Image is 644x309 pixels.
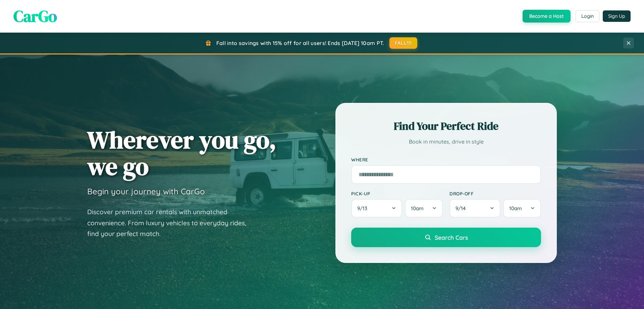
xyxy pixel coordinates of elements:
[87,186,205,196] h3: Begin your journey with CarGo
[449,199,500,218] button: 9/14
[503,199,541,218] button: 10am
[351,157,541,162] label: Where
[216,40,384,46] span: Fall into savings with 15% off for all users! Ends [DATE] 10am PT.
[523,10,571,23] button: Become a Host
[357,205,371,211] span: 9 / 13
[509,205,522,211] span: 10am
[389,37,418,49] button: FALL15
[405,199,443,218] button: 10am
[351,119,541,133] h2: Find Your Perfect Ride
[351,199,402,218] button: 9/13
[87,126,276,180] h1: Wherever you go, we go
[411,205,424,211] span: 10am
[576,10,599,22] button: Login
[435,234,468,241] span: Search Cars
[13,5,57,27] span: CarGo
[603,10,631,22] button: Sign Up
[87,206,255,239] p: Discover premium car rentals with unmatched convenience. From luxury vehicles to everyday rides, ...
[449,191,541,196] label: Drop-off
[351,137,541,147] p: Book in minutes, drive in style
[351,191,443,196] label: Pick-up
[351,228,541,247] button: Search Cars
[455,205,469,211] span: 9 / 14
